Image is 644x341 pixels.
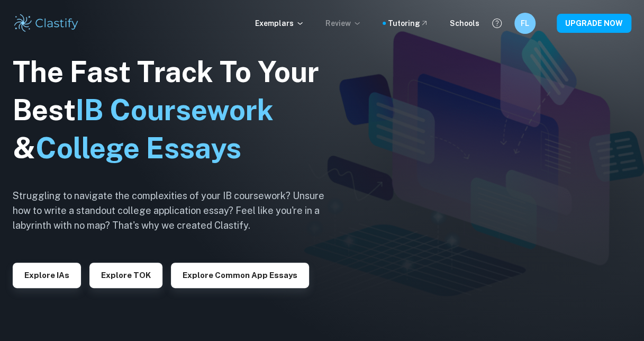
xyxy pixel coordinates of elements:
[514,13,536,34] button: FL
[13,53,341,167] h1: The Fast Track To Your Best &
[519,17,531,29] h6: FL
[450,17,479,29] a: Schools
[171,270,309,280] a: Explore Common App essays
[76,93,274,127] span: IB Coursework
[488,14,506,32] button: Help and Feedback
[557,14,631,33] button: UPGRADE NOW
[13,263,81,288] button: Explore IAs
[13,189,341,233] h6: Struggling to navigate the complexities of your IB coursework? Unsure how to write a standout col...
[89,270,162,280] a: Explore TOK
[388,17,429,29] a: Tutoring
[89,263,162,288] button: Explore TOK
[171,263,309,288] button: Explore Common App essays
[255,17,304,29] p: Exemplars
[13,270,81,280] a: Explore IAs
[325,17,361,29] p: Review
[35,131,241,165] span: College Essays
[13,13,80,34] img: Clastify logo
